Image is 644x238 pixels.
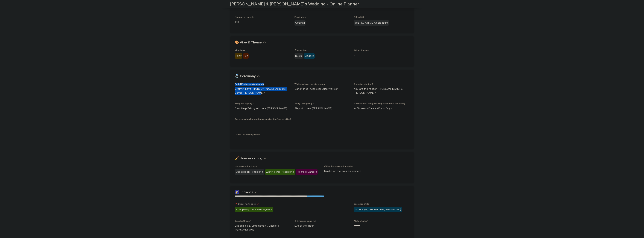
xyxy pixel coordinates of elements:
[235,41,262,45] h2: 🎨 Vibe & Theme
[235,190,258,195] button: 🌠 Entrance
[354,49,369,51] span: Other themes
[294,203,350,207] p: -
[243,53,249,59] div: Fun
[235,74,256,78] h2: 💍 Ceremony
[235,107,290,110] p: Cant Help Falling in Love - [PERSON_NAME]
[235,87,290,95] p: Crazy in Love - [PERSON_NAME] (Acoustic Cover [PERSON_NAME]?)
[354,103,405,105] span: Recessional song (Walking back down the aisle)
[235,203,259,205] span: ❓ Bridal Party Entry❓
[324,169,409,173] p: Maybe on the polaroid camera
[235,122,409,126] p: -
[354,20,389,26] div: Yes - DJ will MC whole night
[235,224,290,232] p: Bridesmaid & Groomsman... Cassie & [PERSON_NAME]
[235,157,266,161] button: 🧹 Housekeeping
[235,49,245,51] span: Vibe tags
[294,87,350,91] p: Canon in D - Classical Guitar Version
[235,134,260,136] span: Other Ceremony notes
[354,53,409,57] p: -
[354,220,368,222] span: Notes/Links 1
[235,118,291,120] span: Ceremony background music notes (before or after)
[294,16,306,18] span: Food style
[294,107,350,110] p: Stay with me - [PERSON_NAME]
[265,169,295,175] div: Wishing well - traditional
[235,41,266,45] button: 🎨 Vibe & Theme
[296,169,318,175] div: Polaroid Camera
[235,138,409,142] p: -
[294,49,308,51] span: Theme tags
[235,53,242,59] div: Party
[304,53,315,59] div: Modern
[354,107,409,110] p: A Thousand Years - Piano Guys
[294,220,316,222] span: ♫ Entrance song 1 ♫
[354,207,402,212] div: Groups (eg: Bridesmaids, Groomsmen)
[235,207,273,212] div: 2 couples/groups + newlyweds
[294,224,314,228] p: Eye of the Tiger
[294,53,303,59] div: Rustic
[354,87,409,95] p: You are the reason - [PERSON_NAME] & [PERSON_NAME]?
[235,16,254,18] span: Number of guests
[294,103,314,105] span: Song for signing 3
[235,190,253,195] h2: 🌠 Entrance
[294,83,325,85] span: Walking down the ailse song
[235,103,254,105] span: Song for signing 2
[235,83,264,85] span: Bridal Party song (optional)
[235,220,251,222] span: Couple/Group 1
[294,20,306,26] div: Cocktail
[235,157,262,161] h2: 🧹 Housekeeping
[324,165,353,168] span: Other housekeeping notes
[354,83,373,85] span: Song for signing 1
[235,20,290,24] p: 100
[354,203,369,205] span: Entrance style
[354,16,364,18] span: DJ to MC
[230,1,359,7] h2: [PERSON_NAME] & [PERSON_NAME]'s Wedding - Online Planner
[235,169,264,175] div: Guest book - traditional
[235,165,257,168] span: Housekeeping items
[235,74,260,78] button: 💍 Ceremony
